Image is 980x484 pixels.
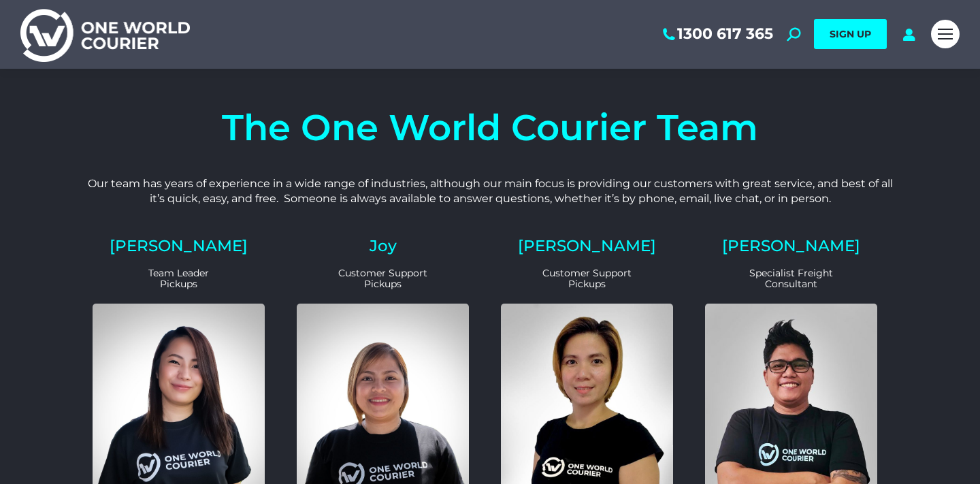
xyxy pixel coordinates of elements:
[660,25,773,43] a: 1300 617 365
[20,7,190,62] img: One World Courier
[931,20,960,48] a: Mobile menu icon
[297,238,469,254] h2: Joy
[705,268,877,291] p: Specialist Freight Consultant
[297,268,469,291] p: Customer Support Pickups
[501,268,673,291] p: Customer Support Pickups
[82,176,898,207] p: Our team has years of experience in a wide range of industries, although our main focus is provid...
[814,19,887,49] a: SIGN UP
[830,28,871,40] span: SIGN UP
[93,268,265,291] p: Team Leader Pickups
[501,238,673,254] h2: [PERSON_NAME]
[93,238,265,254] h2: [PERSON_NAME]
[82,110,898,146] h4: The One World Courier Team
[722,236,860,255] a: [PERSON_NAME]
